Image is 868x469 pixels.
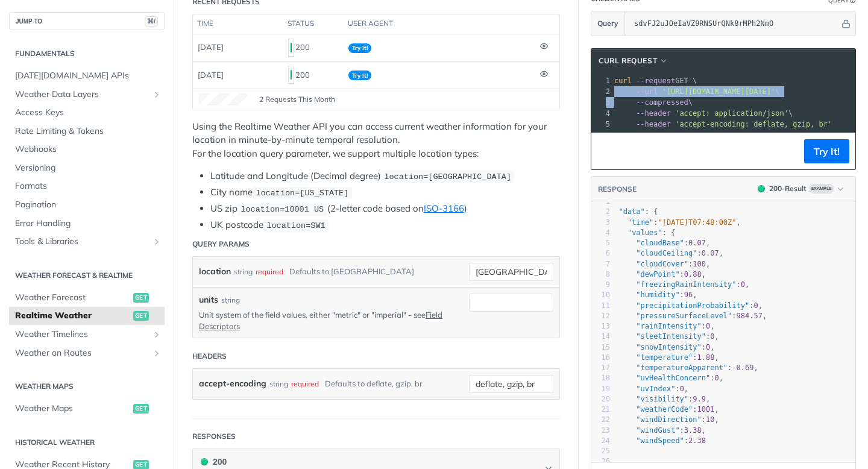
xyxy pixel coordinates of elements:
span: Weather Maps [15,403,130,415]
li: City name [210,186,560,200]
a: Realtime Weatherget [9,307,165,325]
button: Copy to clipboard [597,142,614,160]
button: cURL Request [594,55,673,67]
div: 19 [591,384,610,394]
span: "freezingRainIntensity" [636,280,736,289]
div: 16 [591,353,610,363]
span: 0 [741,280,745,289]
span: : , [610,395,710,403]
span: 0 [680,385,684,393]
span: : , [610,343,715,351]
div: 2 [591,207,610,217]
div: 12 [591,311,610,321]
span: "pressureSurfaceLevel" [636,312,732,320]
span: 1.88 [697,353,715,362]
span: curl [614,77,632,85]
p: Using the Realtime Weather API you can access current weather information for your location in mi... [192,120,560,161]
div: 14 [591,332,610,342]
span: Try It! [348,71,371,80]
span: --request [636,77,675,85]
div: Query Params [192,239,250,250]
div: 5 [591,238,610,248]
div: Headers [192,351,227,362]
span: : , [610,312,767,320]
span: "data" [618,207,644,216]
span: Access Keys [15,107,162,119]
span: "sleetIntensity" [636,332,706,341]
span: '[URL][DOMAIN_NAME][DATE]' [662,87,775,96]
a: Weather Mapsget [9,400,165,418]
span: "visibility" [636,395,688,403]
span: cURL Request [599,55,657,66]
span: "cloudCover" [636,260,688,268]
p: Unit system of the field values, either "metric" or "imperial" - see [199,309,451,331]
button: Hide [840,17,852,30]
canvas: Line Graph [199,93,247,105]
div: 2 [591,86,612,97]
span: [DATE] [198,70,224,80]
div: 20 [591,394,610,404]
span: : , [610,364,758,372]
span: : , [610,415,719,424]
span: : , [610,301,763,310]
div: 5 [591,119,612,130]
div: 25 [591,446,610,456]
div: 22 [591,415,610,425]
span: : , [610,291,697,299]
span: Weather on Routes [15,347,149,359]
h2: Weather Maps [9,381,165,392]
div: string [221,295,240,306]
a: Webhooks [9,140,165,159]
a: Tools & LibrariesShow subpages for Tools & Libraries [9,233,165,251]
span: Error Handling [15,218,162,230]
button: Show subpages for Weather on Routes [152,348,162,358]
span: : , [610,332,719,341]
span: "windDirection" [636,415,701,424]
span: 1001 [697,405,715,414]
a: Weather on RoutesShow subpages for Weather on Routes [9,344,165,362]
span: \ [614,87,780,96]
div: 200 - Result [769,183,807,194]
label: accept-encoding [199,375,266,392]
span: Try It! [348,43,371,53]
th: time [193,14,283,34]
span: 0 [753,301,758,310]
span: "humidity" [636,291,679,299]
span: Webhooks [15,143,162,156]
span: 2 Requests This Month [259,94,335,105]
span: "temperatureApparent" [636,364,728,372]
span: 96 [684,291,693,299]
div: 18 [591,373,610,383]
div: 21 [591,404,610,415]
span: get [133,404,149,414]
span: : , [610,239,710,247]
div: 23 [591,426,610,436]
span: 0.88 [684,270,702,279]
div: required [291,375,319,392]
span: "precipitationProbability" [636,301,749,310]
span: 'accept: application/json' [675,109,788,118]
button: JUMP TO⌘/ [9,12,165,30]
span: Rate Limiting & Tokens [15,125,162,137]
a: Pagination [9,196,165,214]
span: 0 [710,332,714,341]
span: : , [610,385,688,393]
span: "rainIntensity" [636,322,701,330]
span: 200 [291,43,292,52]
span: : , [610,280,749,289]
span: 200 [758,185,765,192]
span: location=[GEOGRAPHIC_DATA] [384,172,511,181]
div: 200 [288,65,339,85]
span: : , [610,374,723,382]
button: RESPONSE [597,183,637,195]
div: 4 [591,228,610,238]
div: 4 [591,108,612,119]
h2: Historical Weather [9,437,165,448]
div: 7 [591,259,610,269]
span: : , [610,353,719,362]
span: Formats [15,180,162,192]
span: --header [636,120,671,128]
span: Tools & Libraries [15,236,149,248]
span: 10 [706,415,714,424]
div: 8 [591,269,610,280]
